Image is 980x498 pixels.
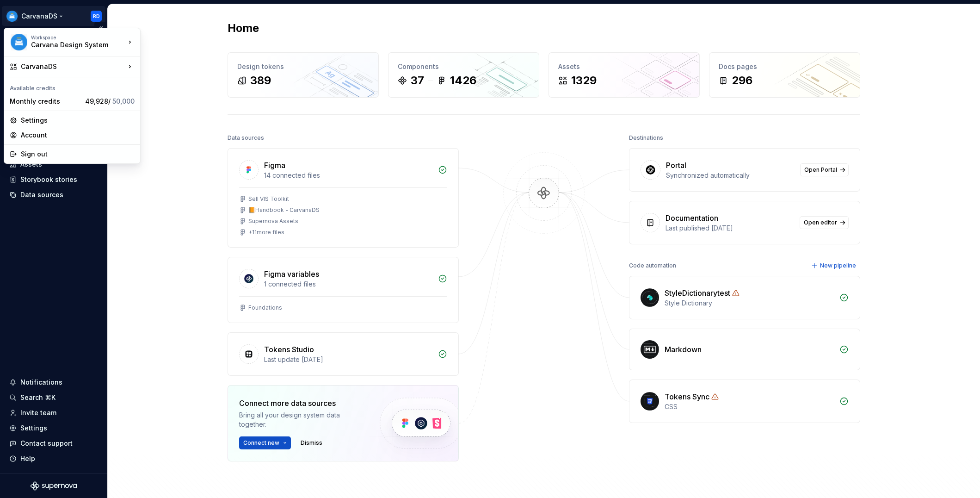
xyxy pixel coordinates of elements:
[6,79,138,94] div: Available credits
[21,131,135,140] div: Account
[10,97,81,106] div: Monthly credits
[112,97,135,105] span: 50,000
[21,116,135,125] div: Settings
[11,34,27,50] img: 385de8ec-3253-4064-8478-e9f485bb8188.png
[21,62,125,71] div: CarvanaDS
[31,35,125,40] div: Workspace
[85,97,135,105] span: 49,928 /
[31,40,110,50] div: Carvana Design System
[21,149,135,159] div: Sign out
